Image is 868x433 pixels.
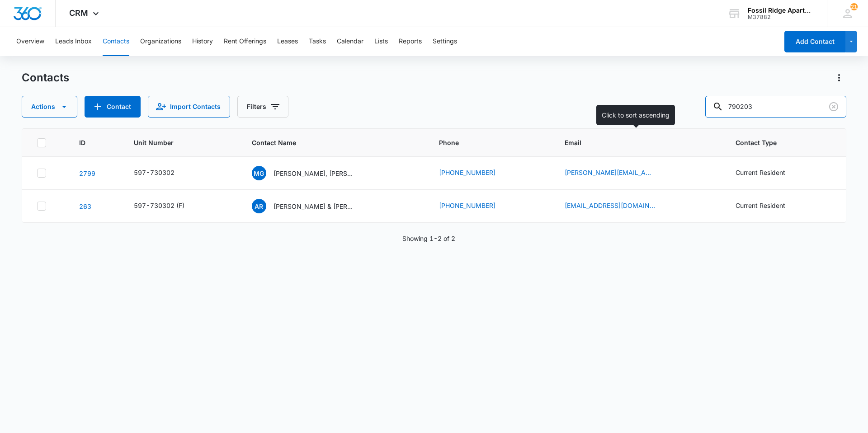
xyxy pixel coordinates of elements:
[148,96,230,118] button: Import Contacts
[274,202,355,211] p: [PERSON_NAME] & [PERSON_NAME] & [PERSON_NAME]
[134,168,175,177] div: 597-730302
[784,31,845,52] button: Add Contact
[79,202,91,210] a: Navigate to contact details page for Amber Rajapakse & Lottie & Victoria Schurade
[252,138,405,147] span: Contact Name
[439,201,512,212] div: Phone - (720) 244-1393 - Select to Edit Field
[134,168,191,179] div: Unit Number - 597-730302 - Select to Edit Field
[736,201,785,210] div: Current Resident
[192,27,213,56] button: History
[439,138,530,147] span: Phone
[85,96,141,118] button: Add Contact
[705,96,846,118] input: Search Contacts
[140,27,181,56] button: Organizations
[748,7,814,14] div: account name
[252,199,371,213] div: Contact Name - Amber Rajapakse & Lottie & Victoria Schurade - Select to Edit Field
[565,201,655,210] a: [EMAIL_ADDRESS][DOMAIN_NAME]
[22,96,77,118] button: Actions
[565,138,700,147] span: Email
[22,71,69,85] h1: Contacts
[69,8,88,18] span: CRM
[439,168,495,177] a: [PHONE_NUMBER]
[252,166,371,180] div: Contact Name - Morgan Garduno, Kimberley Strausbaugh, Christopher Ian Wright - Select to Edit Field
[439,168,512,179] div: Phone - (970) 633-3777 - Select to Edit Field
[736,168,785,177] div: Current Resident
[252,166,266,180] span: MG
[399,27,422,56] button: Reports
[134,201,184,210] div: 597-730302 (F)
[439,201,495,210] a: [PHONE_NUMBER]
[565,168,671,179] div: Email - morgan.gar88@gmail.com - Select to Edit Field
[252,199,266,213] span: AR
[736,201,802,212] div: Contact Type - Current Resident - Select to Edit Field
[134,138,230,147] span: Unit Number
[850,3,858,10] span: 21
[79,169,95,177] a: Navigate to contact details page for Morgan Garduno, Kimberley Strausbaugh, Christopher Ian Wright
[826,99,841,114] button: Clear
[596,105,675,125] div: Click to sort ascending
[736,138,818,147] span: Contact Type
[565,168,655,177] a: [PERSON_NAME][EMAIL_ADDRESS][DOMAIN_NAME]
[736,168,802,179] div: Contact Type - Current Resident - Select to Edit Field
[79,138,99,147] span: ID
[16,27,44,56] button: Overview
[274,169,355,178] p: [PERSON_NAME], [PERSON_NAME], [PERSON_NAME] [PERSON_NAME]
[103,27,129,56] button: Contacts
[134,201,201,212] div: Unit Number - 597-730302 (F) - Select to Edit Field
[402,234,455,243] p: Showing 1-2 of 2
[832,71,846,85] button: Actions
[237,96,288,118] button: Filters
[55,27,92,56] button: Leads Inbox
[374,27,388,56] button: Lists
[277,27,298,56] button: Leases
[224,27,266,56] button: Rent Offerings
[337,27,363,56] button: Calendar
[850,3,858,10] div: notifications count
[433,27,457,56] button: Settings
[748,14,814,20] div: account id
[309,27,326,56] button: Tasks
[565,201,671,212] div: Email - fall4uuu@gmail.com - Select to Edit Field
